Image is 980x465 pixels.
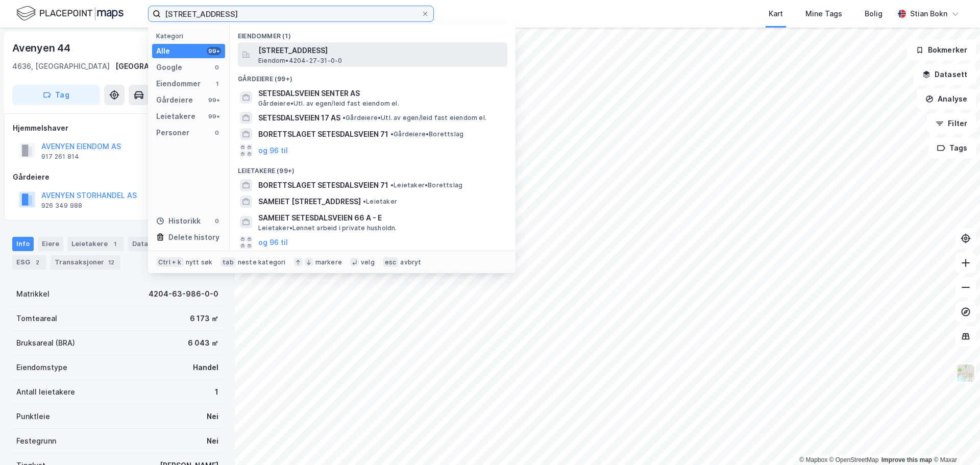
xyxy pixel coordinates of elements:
div: Historikk [156,215,201,227]
div: Matrikkel [16,288,50,300]
div: Alle [156,45,170,57]
a: Improve this map [881,456,932,463]
div: nytt søk [186,258,213,266]
div: Personer [156,127,189,139]
div: 0 [213,63,221,71]
div: Leietakere [156,110,195,123]
div: Transaksjoner [51,255,120,270]
a: OpenStreetMap [829,456,879,463]
button: og 96 til [258,236,288,249]
img: logo.f888ab2527a4732fd821a326f86c7f29.svg [16,5,124,22]
div: 99+ [207,96,221,104]
div: Nei [207,410,218,423]
div: Leietakere [67,237,124,251]
img: Z [956,363,975,383]
div: [GEOGRAPHIC_DATA], 63/986 [115,60,223,72]
span: BORETTSLAGET SETESDALSVEIEN 71 [258,128,388,140]
div: Delete history [168,231,219,243]
div: Handel [193,361,218,374]
input: Søk på adresse, matrikkel, gårdeiere, leietakere eller personer [161,6,421,21]
div: 4204-63-986-0-0 [149,288,218,300]
div: 917 261 814 [41,153,79,161]
span: BORETTSLAGET SETESDALSVEIEN 71 [258,179,388,191]
div: Datasett [128,237,166,251]
div: 6 173 ㎡ [190,312,218,325]
div: Avenyen 44 [12,40,72,56]
span: • [363,198,366,205]
div: Eiendommer [156,78,201,90]
div: Kart [769,8,783,20]
div: 0 [213,217,221,225]
div: Bolig [865,8,883,20]
div: 99+ [207,112,221,120]
div: Hjemmelshaver [13,122,222,134]
div: Punktleie [16,410,50,423]
div: Ctrl + k [156,257,184,267]
div: 1 [110,239,120,249]
span: Leietaker [363,198,397,206]
div: 4636, [GEOGRAPHIC_DATA] [12,60,110,72]
div: 0 [213,129,221,137]
div: Leietakere (99+) [230,159,516,177]
div: 1 [213,80,221,88]
span: Gårdeiere • Utl. av egen/leid fast eiendom el. [342,114,486,122]
button: Tags [928,138,976,158]
div: Eiendommer (1) [230,24,516,42]
span: SAMEIET SETESDALSVEIEN 66 A - E [258,212,503,224]
div: Mine Tags [805,8,842,20]
div: Gårdeiere [156,94,193,106]
span: • [342,114,346,121]
div: Eiendomstype [16,361,67,374]
div: tab [220,257,236,267]
button: Datasett [914,64,976,85]
div: Google [156,61,182,74]
div: Festegrunn [16,435,56,447]
div: 6 043 ㎡ [188,337,218,349]
div: markere [315,258,342,266]
span: Eiendom • 4204-27-31-0-0 [258,57,342,65]
div: Antall leietakere [16,386,75,398]
div: Bruksareal (BRA) [16,337,75,349]
div: 926 349 988 [41,202,82,210]
button: og 96 til [258,144,288,157]
button: Filter [927,113,976,134]
span: SAMEIET [STREET_ADDRESS] [258,195,361,208]
iframe: Chat Widget [929,416,980,465]
div: Kategori [156,32,225,40]
div: ESG [12,255,46,270]
div: 1 [215,386,218,398]
button: Tag [12,85,100,105]
div: esc [383,257,399,267]
span: [STREET_ADDRESS] [258,44,503,57]
div: Info [12,237,34,251]
div: Gårdeiere [13,171,222,183]
span: • [390,130,394,138]
span: SETESDALSVEIEN 17 AS [258,112,340,124]
button: Bokmerker [907,40,976,60]
span: Gårdeiere • Borettslag [390,130,463,138]
div: Eiere [38,237,63,251]
div: Gårdeiere (99+) [230,67,516,85]
span: Leietaker • Borettslag [390,181,462,189]
a: Mapbox [799,456,827,463]
div: Kontrollprogram for chat [929,416,980,465]
span: Leietaker • Lønnet arbeid i private husholdn. [258,224,397,232]
div: Stian Bokn [910,8,947,20]
div: velg [361,258,375,266]
div: 12 [106,257,116,267]
div: 99+ [207,47,221,55]
div: Nei [207,435,218,447]
div: Tomteareal [16,312,57,325]
button: Analyse [917,89,976,109]
div: neste kategori [238,258,286,266]
div: 2 [32,257,42,267]
span: • [390,181,394,189]
span: SETESDALSVEIEN SENTER AS [258,87,503,100]
span: Gårdeiere • Utl. av egen/leid fast eiendom el. [258,100,399,108]
div: avbryt [400,258,421,266]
